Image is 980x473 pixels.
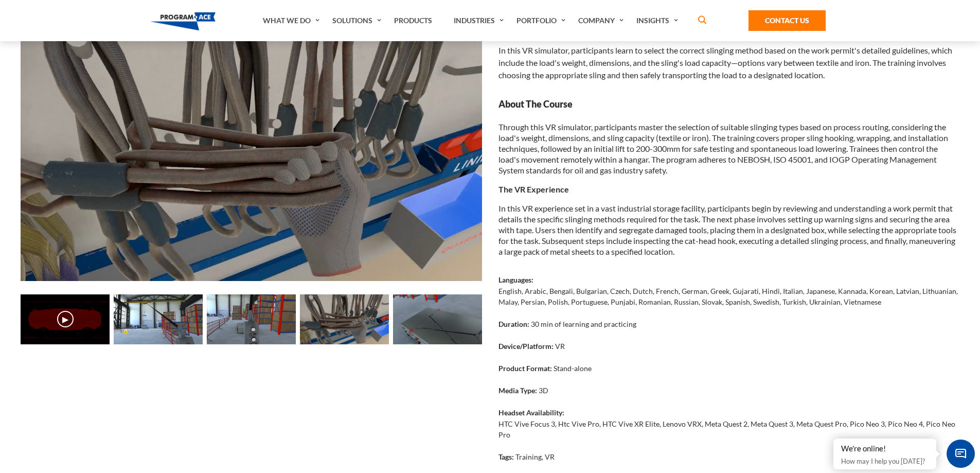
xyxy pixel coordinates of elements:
strong: Headset Availability: [498,408,564,417]
a: Contact Us [749,10,826,31]
img: Load Slinging VR Training - Preview 1 [114,294,203,344]
strong: Languages: [498,275,533,284]
p: Through this VR simulator, participants master the selection of suitable slinging types based on ... [498,121,960,176]
p: 30 min of learning and practicing [531,319,636,329]
span: Chat Widget [947,440,975,468]
div: In this VR simulator, participants learn to select the correct slinging method based on the work ... [498,21,960,81]
img: Load Slinging VR Training - Preview 3 [300,294,389,344]
strong: About The Course [498,98,960,111]
p: VR [555,341,565,352]
img: Load Slinging VR Training - Preview 3 [21,21,482,281]
p: HTC Vive Focus 3, Htc Vive Pro, HTC Vive XR Elite, Lenovo VRX, Meta Quest 2, Meta Quest 3, Meta Q... [498,418,960,440]
img: Load Slinging VR Training - Preview 4 [393,294,482,344]
p: The VR Experience [498,184,960,195]
p: How may I help you [DATE]? [841,455,929,467]
strong: Media Type: [498,386,537,395]
img: Program-Ace [151,12,216,30]
img: Load Slinging VR Training - Preview 2 [207,294,296,344]
p: Training, VR [515,451,555,462]
strong: Duration: [498,320,529,328]
p: In this VR experience set in a vast industrial storage facility, participants begin by reviewing ... [498,203,960,257]
strong: Product Format: [498,364,552,373]
img: Load Slinging VR Training - Video 0 [21,294,110,344]
div: We're online! [841,444,929,454]
p: English, Arabic, Bengali, Bulgarian, Czech, Dutch, French, German, Greek, Gujarati, Hindi, Italia... [498,286,960,307]
strong: Tags: [498,452,514,461]
strong: Device/Platform: [498,342,554,351]
p: Stand-alone [554,363,592,374]
p: 3D [539,385,548,396]
button: ▶ [57,311,74,327]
